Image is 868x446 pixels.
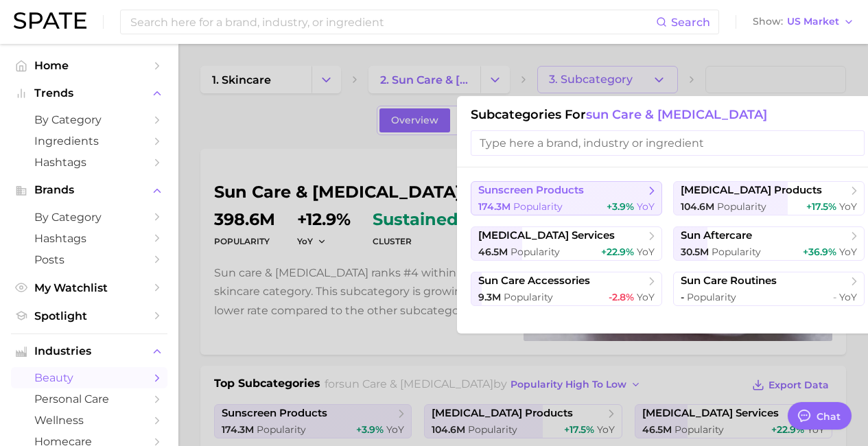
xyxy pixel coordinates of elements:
span: Show [753,18,783,25]
span: Industries [34,345,144,357]
span: Spotlight [34,309,144,322]
span: YoY [637,291,655,303]
span: Home [34,59,144,72]
span: by Category [34,113,144,126]
span: +22.9% [601,246,634,258]
button: Trends [11,83,167,104]
span: +3.9% [607,200,634,213]
a: beauty [11,367,167,388]
span: Ingredients [34,134,144,148]
span: YoY [637,200,655,213]
a: Spotlight [11,305,167,327]
button: sun care routines- Popularity- YoY [673,272,865,306]
a: by Category [11,207,167,228]
span: Popularity [504,291,553,303]
span: Trends [34,87,144,99]
span: Hashtags [34,156,144,169]
span: 104.6m [681,200,714,213]
span: personal care [34,392,144,406]
span: beauty [34,371,144,384]
span: 46.5m [478,246,508,258]
a: wellness [11,410,167,431]
span: wellness [34,414,144,427]
span: [MEDICAL_DATA] products [681,184,822,197]
span: sun aftercare [681,229,752,242]
span: Popularity [712,246,761,258]
a: Hashtags [11,228,167,249]
span: +36.9% [803,246,836,258]
a: Posts [11,249,167,270]
a: personal care [11,388,167,410]
a: Home [11,55,167,76]
span: Popularity [513,200,563,213]
span: Popularity [717,200,766,213]
span: 174.3m [478,200,511,213]
span: - [681,291,684,303]
button: [MEDICAL_DATA] products104.6m Popularity+17.5% YoY [673,181,865,215]
span: - [833,291,836,303]
span: sun care accessories [478,274,590,287]
img: SPATE [14,12,86,29]
span: US Market [787,18,839,25]
span: 30.5m [681,246,709,258]
span: sun care & [MEDICAL_DATA] [586,107,767,122]
span: sunscreen products [478,184,584,197]
span: My Watchlist [34,281,144,294]
span: YoY [839,200,857,213]
span: Popularity [687,291,736,303]
span: [MEDICAL_DATA] services [478,229,615,242]
button: sun care accessories9.3m Popularity-2.8% YoY [471,272,662,306]
span: YoY [637,246,655,258]
span: Posts [34,253,144,266]
a: Ingredients [11,130,167,152]
a: Hashtags [11,152,167,173]
span: +17.5% [806,200,836,213]
span: YoY [839,246,857,258]
span: 9.3m [478,291,501,303]
span: Brands [34,184,144,196]
button: ShowUS Market [749,13,858,31]
button: sun aftercare30.5m Popularity+36.9% YoY [673,226,865,261]
button: [MEDICAL_DATA] services46.5m Popularity+22.9% YoY [471,226,662,261]
span: Search [671,16,710,29]
span: Popularity [511,246,560,258]
button: Industries [11,341,167,362]
span: Hashtags [34,232,144,245]
span: by Category [34,211,144,224]
span: YoY [839,291,857,303]
input: Search here for a brand, industry, or ingredient [129,10,656,34]
span: -2.8% [609,291,634,303]
a: My Watchlist [11,277,167,298]
button: sunscreen products174.3m Popularity+3.9% YoY [471,181,662,215]
input: Type here a brand, industry or ingredient [471,130,865,156]
a: by Category [11,109,167,130]
span: sun care routines [681,274,777,287]
h1: Subcategories for [471,107,865,122]
button: Brands [11,180,167,200]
